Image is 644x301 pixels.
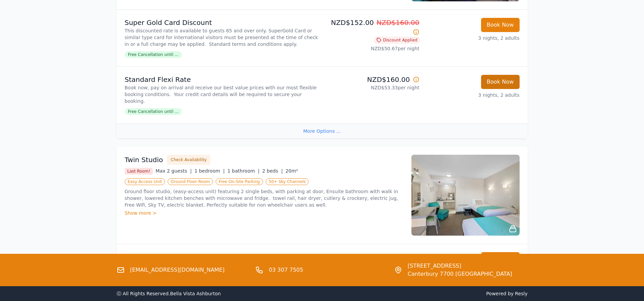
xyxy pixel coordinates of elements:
span: Discount Applied [374,37,420,43]
div: Show more > [125,210,403,216]
button: Book Now [481,18,520,32]
span: ⓒ All Rights Reserved. Bella Vista Ashburton [117,291,221,296]
p: Standard Flexi Rate [125,75,319,84]
span: [STREET_ADDRESS] [408,262,512,270]
span: Canterbury 7700 [GEOGRAPHIC_DATA] [408,270,512,278]
span: 20m² [285,168,298,174]
p: Super Gold Card Discount [125,252,319,262]
span: Ground Floor Room [168,178,213,185]
span: 1 bedroom | [194,168,225,174]
span: NZD$175.35 [377,253,420,261]
p: Book now, pay on arrival and receive our best value prices with our most flexible booking conditi... [125,84,319,104]
a: Resly [515,291,527,296]
p: NZD$166.58 [325,252,420,271]
p: Ground floor studio, (easy-access unit) featuring 2 single beds, with parking at door, Ensuite ba... [125,188,403,208]
span: Free Cancellation until ... [125,51,182,58]
h3: Twin Studio [125,155,163,164]
span: 2 beds | [262,168,283,174]
span: 50+ Sky Channels [266,178,309,185]
p: 3 nights, 2 adults [425,92,520,98]
button: Book Now [481,75,520,89]
p: NZD$160.00 [325,75,420,84]
button: Book Now [481,252,520,266]
p: Super Gold Card Discount [125,18,319,27]
span: Max 2 guests | [156,168,192,174]
span: NZD$160.00 [377,19,420,27]
span: Easy Access Unit [125,178,165,185]
p: NZD$152.00 [325,18,420,37]
p: NZD$50.67 per night [325,45,420,52]
span: Powered by [325,290,528,297]
button: Check Availability [167,155,210,165]
p: NZD$53.33 per night [325,84,420,91]
a: 03 307 7505 [269,266,303,274]
p: 3 nights, 2 adults [425,35,520,41]
span: 1 bathroom | [228,168,260,174]
p: This discounted rate is available to guests 65 and over only. SuperGold Card or similar type card... [125,27,319,48]
span: Free Cancellation until ... [125,108,182,115]
a: [EMAIL_ADDRESS][DOMAIN_NAME] [130,266,225,274]
div: More Options ... [117,123,528,139]
span: Free On-Site Parking [216,178,263,185]
span: Last Room! [125,168,153,175]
